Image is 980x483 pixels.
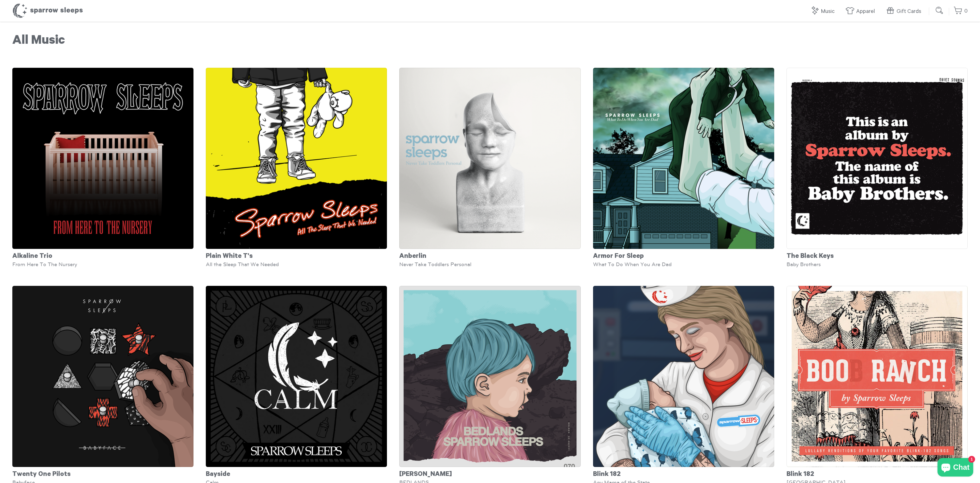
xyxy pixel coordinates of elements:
[206,68,387,249] img: SparrowSleeps-PlainWhiteT_s-AllTheSleepThatWeNeeded-Cover_grande.png
[593,249,774,261] div: Armor For Sleep
[399,68,580,249] img: SS-NeverTakeToddlersPersonal-Cover-1600x1600_grande.png
[787,68,968,267] a: The Black Keys Baby Brothers
[399,68,580,267] a: Anberlin Never Take Toddlers Personal
[593,68,774,267] a: Armor For Sleep What To Do When You Are Dad
[12,68,193,249] img: SS-FromHereToTheNursery-cover-1600x1600_grande.png
[12,3,83,18] h1: Sparrow Sleeps
[12,68,193,267] a: Alkaline Trio From Here To The Nursery
[787,261,968,267] div: Baby Brothers
[933,4,946,17] input: Submit
[787,68,968,249] img: SparrowSleeps-TheBlackKeys-BabyBrothers-Cover_grande.png
[593,68,774,249] img: ArmorForSleep-WhatToDoWhenYouAreDad-Cover-SparrowSleeps_grande.png
[593,467,774,479] div: Blink 182
[12,249,193,261] div: Alkaline Trio
[399,261,580,267] div: Never Take Toddlers Personal
[399,286,580,467] img: Halsey-Bedlands-SparrowSleeps-Cover_grande.png
[810,5,838,18] a: Music
[12,467,193,479] div: Twenty One Pilots
[12,261,193,267] div: From Here To The Nursery
[787,286,968,467] img: Boob-Ranch_grande.jpg
[593,286,774,467] img: Blink-182-AnyMamaoftheState-Cover_grande.png
[206,467,387,479] div: Bayside
[845,5,878,18] a: Apparel
[12,34,968,49] h1: All Music
[886,5,924,18] a: Gift Cards
[12,286,193,467] img: TwentyOnePilots-Babyface-Cover-SparrowSleeps_grande.png
[936,458,975,478] inbox-online-store-chat: Shopify online store chat
[787,249,968,261] div: The Black Keys
[206,286,387,467] img: SS-Calm-Cover-1600x1600_grande.png
[206,249,387,261] div: Plain White T's
[206,261,387,267] div: All the Sleep That We Needed
[593,261,774,267] div: What To Do When You Are Dad
[399,467,580,479] div: [PERSON_NAME]
[399,249,580,261] div: Anberlin
[787,467,968,479] div: Blink 182
[206,68,387,267] a: Plain White T's All the Sleep That We Needed
[954,5,968,18] a: 0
